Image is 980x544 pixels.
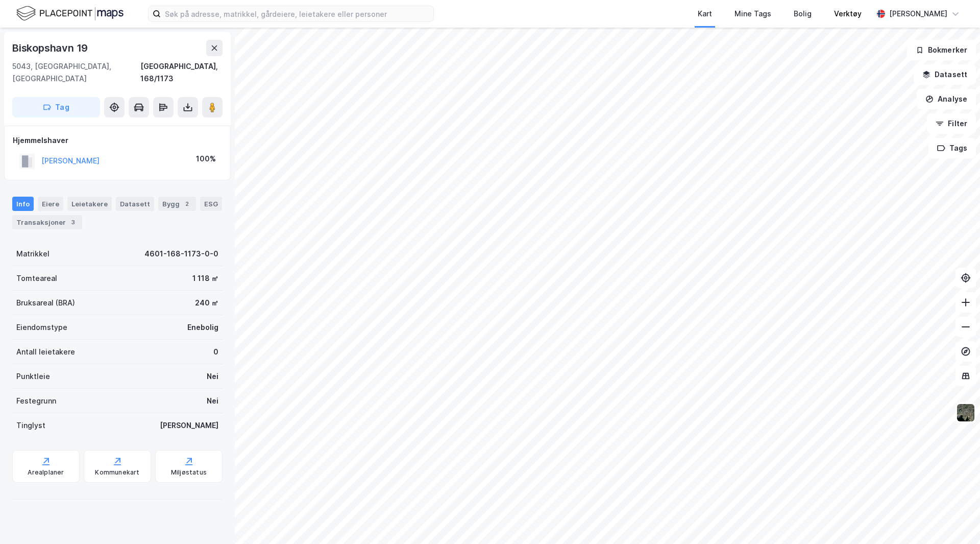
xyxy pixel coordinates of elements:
div: Miljøstatus [171,468,207,477]
button: Tag [12,97,100,117]
div: Nei [207,370,218,383]
div: Biskopshavn 19 [12,40,90,56]
button: Datasett [914,64,976,85]
button: Analyse [917,89,976,109]
div: [PERSON_NAME] [160,419,218,432]
div: Festegrunn [16,395,56,407]
div: Arealplaner [28,468,64,477]
button: Filter [927,113,976,134]
div: Leietakere [67,197,112,211]
div: Bygg [158,197,196,211]
div: Mine Tags [734,8,771,20]
div: 240 ㎡ [195,297,218,309]
div: Matrikkel [16,248,50,260]
div: Eiendomstype [16,321,67,334]
div: Kontrollprogram for chat [929,495,980,544]
div: [PERSON_NAME] [889,8,947,20]
div: Hjemmelshaver [13,134,222,147]
div: Kommunekart [95,468,139,477]
div: ESG [200,197,222,211]
div: Tinglyst [16,419,45,432]
div: Datasett [116,197,154,211]
div: Enebolig [187,321,218,334]
div: Verktøy [834,8,862,20]
div: Tomteareal [16,272,57,285]
iframe: Chat Widget [929,495,980,544]
div: Info [12,197,34,211]
div: Antall leietakere [16,346,75,358]
button: Bokmerker [907,40,976,60]
div: 1 118 ㎡ [192,272,218,285]
div: Eiere [38,197,63,211]
div: Bolig [794,8,812,20]
input: Søk på adresse, matrikkel, gårdeiere, leietakere eller personer [161,6,433,21]
div: Kart [698,8,712,20]
button: Tags [928,138,976,158]
img: logo.f888ab2527a4732fd821a326f86c7f29.svg [16,5,124,22]
div: 100% [196,153,216,165]
div: [GEOGRAPHIC_DATA], 168/1173 [140,60,223,85]
div: 4601-168-1173-0-0 [144,248,218,260]
div: 0 [213,346,218,358]
div: 5043, [GEOGRAPHIC_DATA], [GEOGRAPHIC_DATA] [12,60,140,85]
img: 9k= [956,403,975,422]
div: Bruksareal (BRA) [16,297,75,309]
div: Punktleie [16,370,50,383]
div: Transaksjoner [12,215,82,229]
div: 2 [182,199,192,209]
div: Nei [207,395,218,407]
div: 3 [68,217,78,227]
